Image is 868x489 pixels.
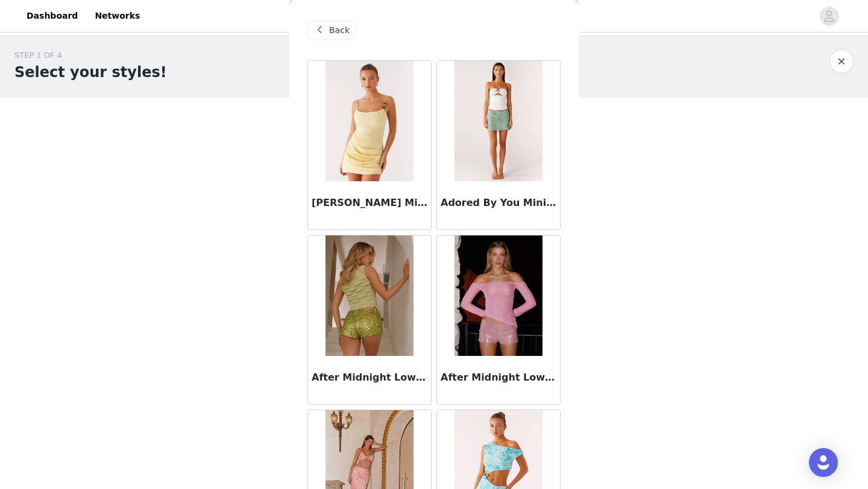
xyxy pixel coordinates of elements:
[454,61,542,181] img: Adored By You Mini Skirt - Mint
[14,49,167,61] div: STEP 1 OF 4
[325,61,413,181] img: Adella Mini Dress - Yellow
[454,235,542,356] img: After Midnight Low Rise Sequin Mini Shorts - Pink
[823,7,835,26] div: avatar
[312,370,427,385] h3: After Midnight Low Rise Sequin Mini Shorts - Olive
[809,448,838,477] div: Open Intercom Messenger
[441,370,556,385] h3: After Midnight Low Rise Sequin Mini Shorts - Pink
[325,235,413,356] img: After Midnight Low Rise Sequin Mini Shorts - Olive
[329,24,350,37] span: Back
[441,196,556,210] h3: Adored By You Mini Skirt - Mint
[87,2,147,30] a: Networks
[14,61,167,83] h1: Select your styles!
[312,196,427,210] h3: [PERSON_NAME] Mini Dress - Yellow
[19,2,85,30] a: Dashboard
